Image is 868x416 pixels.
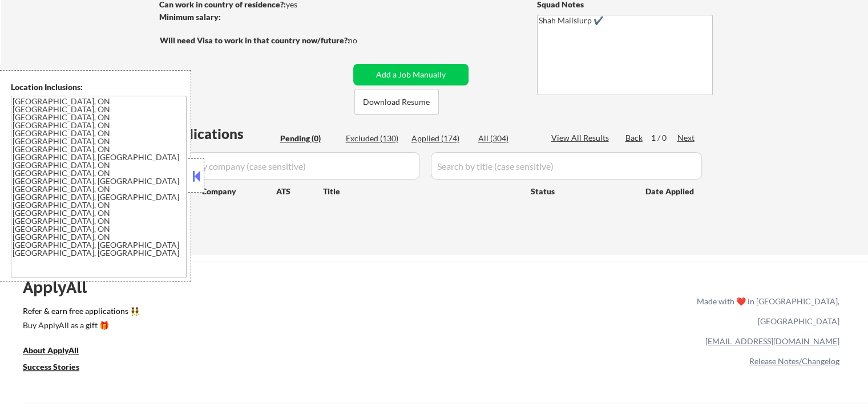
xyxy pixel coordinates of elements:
[23,361,95,375] a: Success Stories
[348,35,381,46] div: no
[551,132,612,144] div: View All Results
[531,181,629,201] div: Status
[749,356,839,366] a: Release Notes/Changelog
[478,133,535,144] div: All (304)
[411,133,469,144] div: Applied (174)
[23,278,100,297] div: ApplyAll
[159,12,221,22] strong: Minimum salary:
[323,186,520,197] div: Title
[692,291,839,331] div: Made with ❤️ in [GEOGRAPHIC_DATA], [GEOGRAPHIC_DATA]
[651,132,677,144] div: 1 / 0
[645,186,696,197] div: Date Applied
[677,132,696,144] div: Next
[705,336,839,346] a: [EMAIL_ADDRESS][DOMAIN_NAME]
[625,132,644,144] div: Back
[346,133,403,144] div: Excluded (130)
[280,133,337,144] div: Pending (0)
[163,152,420,180] input: Search by company (case sensitive)
[11,81,187,93] div: Location Inclusions:
[163,127,276,141] div: Applications
[354,89,439,115] button: Download Resume
[353,64,469,85] button: Add a Job Manually
[431,152,702,180] input: Search by title (case sensitive)
[276,186,323,197] div: ATS
[201,186,276,197] div: Company
[23,321,137,329] div: Buy ApplyAll as a gift 🎁
[23,307,458,319] a: Refer & earn free applications 👯‍♀️
[23,344,95,358] a: About ApplyAll
[23,319,137,333] a: Buy ApplyAll as a gift 🎁
[23,362,79,372] u: Success Stories
[23,345,79,355] u: About ApplyAll
[160,35,350,45] strong: Will need Visa to work in that country now/future?:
